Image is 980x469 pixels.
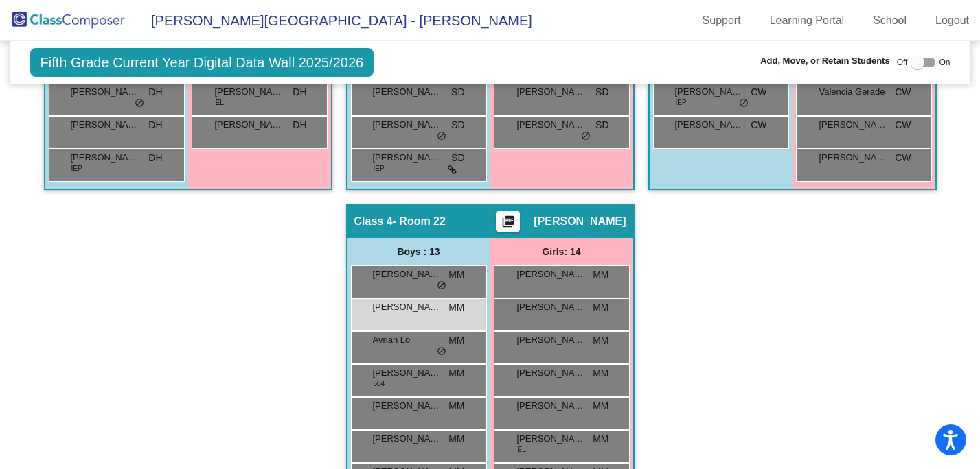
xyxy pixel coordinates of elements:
span: do_not_disturb_alt [437,280,446,291]
span: [PERSON_NAME] [215,85,284,99]
span: [PERSON_NAME] [517,333,586,347]
span: SD [451,151,464,165]
button: Print Students Details [496,211,520,232]
span: SD [595,118,608,132]
mat-icon: picture_as_pdf [500,215,516,234]
a: Logout [924,10,980,32]
span: [PERSON_NAME] [819,118,888,132]
span: [PERSON_NAME] [71,85,139,99]
a: School [862,10,918,32]
span: [PERSON_NAME] [215,118,284,132]
span: MM [593,267,608,282]
span: Off [897,56,908,69]
span: do_not_disturb_alt [581,131,591,142]
span: DH [293,85,306,99]
span: IEP [374,163,385,173]
span: [PERSON_NAME] [675,118,744,132]
span: On [939,56,950,69]
span: 504 [374,378,385,389]
span: MM [593,432,608,446]
span: Add, Move, or Retain Students [760,54,890,68]
span: EL [216,97,224,108]
span: [PERSON_NAME] [71,151,139,165]
span: CW [751,118,766,132]
span: [PERSON_NAME] [373,85,442,99]
span: [PERSON_NAME] [819,151,888,165]
span: MM [448,432,464,446]
span: MM [448,333,464,348]
span: SD [595,85,608,99]
span: [PERSON_NAME] [373,366,442,380]
span: CW [895,85,911,99]
span: [PERSON_NAME] [373,300,442,314]
span: [PERSON_NAME] [675,85,744,99]
a: Support [692,10,752,32]
span: MM [593,366,608,381]
span: MM [593,333,608,348]
span: DH [293,118,306,132]
span: SD [451,118,464,132]
span: MM [593,399,608,413]
span: [PERSON_NAME] [373,267,442,281]
div: Girls: 14 [490,238,633,265]
span: SD [451,85,464,99]
div: Boys : 13 [347,238,490,265]
span: [PERSON_NAME] [373,118,442,132]
span: [PERSON_NAME] [517,432,586,446]
span: CW [895,151,911,165]
span: [PERSON_NAME] [373,399,442,413]
span: MM [448,267,464,282]
span: [PERSON_NAME] [517,399,586,413]
span: [PERSON_NAME] [517,366,586,380]
span: [PERSON_NAME][GEOGRAPHIC_DATA] - [PERSON_NAME] [137,10,532,32]
span: do_not_disturb_alt [437,131,446,142]
span: MM [448,300,464,315]
span: Valencia Gerade [819,85,888,99]
span: [PERSON_NAME] [534,215,626,228]
span: - Room 22 [393,215,446,228]
span: MM [448,366,464,381]
span: [PERSON_NAME] [517,118,586,132]
span: do_not_disturb_alt [739,98,749,109]
span: Avrian Lo [373,333,442,347]
span: EL [518,444,526,455]
span: DH [148,151,162,165]
span: [PERSON_NAME] [517,300,586,314]
span: [PERSON_NAME] [373,432,442,446]
span: Fifth Grade Current Year Digital Data Wall 2025/2026 [30,48,374,77]
span: DH [148,118,162,132]
span: [PERSON_NAME] [71,118,139,132]
span: [PERSON_NAME] [517,267,586,281]
span: MM [593,300,608,315]
span: MM [448,399,464,413]
span: CW [751,85,766,99]
span: CW [895,118,911,132]
span: IEP [676,97,687,108]
span: do_not_disturb_alt [135,98,144,109]
span: [PERSON_NAME] [517,85,586,99]
span: do_not_disturb_alt [437,346,446,357]
a: Learning Portal [759,10,856,32]
span: [PERSON_NAME] [373,151,442,165]
span: Class 4 [354,215,393,228]
span: DH [148,85,162,99]
span: IEP [71,163,82,173]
